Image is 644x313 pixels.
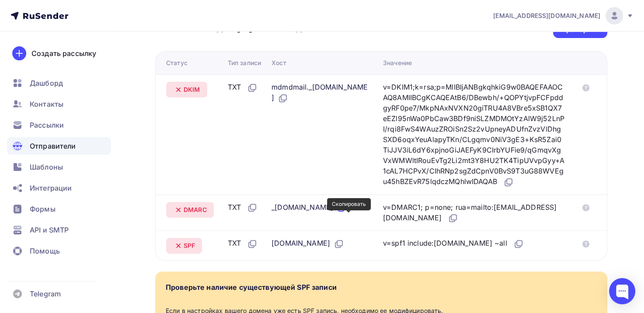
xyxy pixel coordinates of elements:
[30,225,69,235] span: API и SMTP
[7,95,111,113] a: Контакты
[493,7,634,24] a: [EMAIL_ADDRESS][DOMAIN_NAME]
[30,289,61,299] span: Telegram
[7,116,111,134] a: Рассылки
[166,282,337,292] div: Проверьте наличие существующей SPF записи
[7,74,111,92] a: Дашборд
[228,82,258,93] div: TXT
[228,238,258,249] div: TXT
[383,238,524,249] div: v=spf1 include:[DOMAIN_NAME] ~all
[30,204,56,214] span: Формы
[383,82,565,188] div: v=DKIM1;k=rsa;p=MIIBIjANBgkqhkiG9w0BAQEFAAOCAQ8AMIIBCgKCAQEAtB6/DBewbh/+QOPYtjvpFCFpddgyRF0pe7/Mk...
[30,162,63,172] span: Шаблоны
[383,202,565,224] div: v=DMARC1; p=none; rua=mailto:[EMAIL_ADDRESS][DOMAIN_NAME]
[30,99,63,109] span: Контакты
[30,246,60,256] span: Помощь
[272,202,347,213] div: _[DOMAIN_NAME]
[184,85,200,94] span: DKIM
[184,205,207,214] span: DMARC
[30,183,72,193] span: Интеграции
[228,202,258,213] div: TXT
[493,11,600,20] span: [EMAIL_ADDRESS][DOMAIN_NAME]
[7,200,111,218] a: Формы
[272,59,286,67] div: Хост
[31,48,96,59] div: Создать рассылку
[272,82,369,104] div: mdmdmail._[DOMAIN_NAME]
[30,141,76,151] span: Отправители
[184,241,195,250] span: SPF
[228,59,261,67] div: Тип записи
[272,238,344,249] div: [DOMAIN_NAME]
[7,158,111,176] a: Шаблоны
[383,59,412,67] div: Значение
[30,78,63,88] span: Дашборд
[166,59,188,67] div: Статус
[7,137,111,155] a: Отправители
[30,120,64,130] span: Рассылки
